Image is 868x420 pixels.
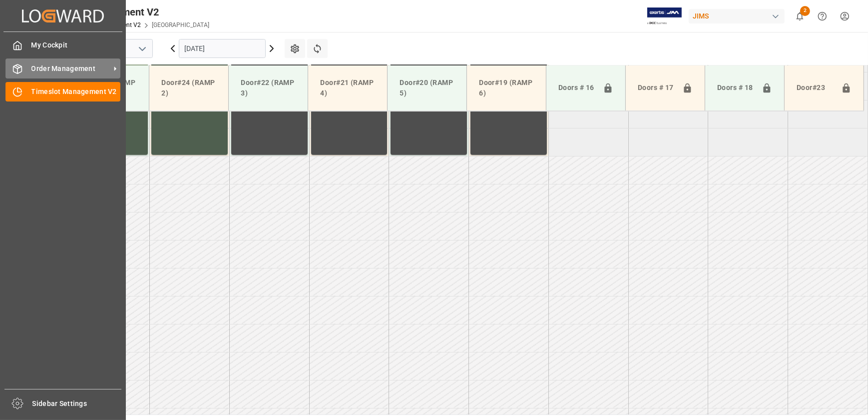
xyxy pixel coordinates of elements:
[157,73,220,102] div: Door#24 (RAMP 2)
[31,40,121,50] span: My Cockpit
[793,78,837,97] div: Door#23
[554,78,599,97] div: Doors # 16
[689,9,785,23] div: JIMS
[789,5,811,27] button: show 2 new notifications
[134,41,149,56] button: open menu
[31,63,110,74] span: Order Management
[647,7,682,25] img: Exertis%20JAM%20-%20Email%20Logo.jpg_1722504956.jpg
[689,6,789,25] button: JIMS
[31,86,121,97] span: Timeslot Management V2
[811,5,834,27] button: Help Center
[5,82,120,101] a: Timeslot Management V2
[5,35,120,55] a: My Cockpit
[713,78,758,97] div: Doors # 18
[316,73,379,102] div: Door#21 (RAMP 4)
[800,6,810,16] span: 2
[43,4,209,19] div: Timeslot Management V2
[237,73,300,102] div: Door#22 (RAMP 3)
[396,73,458,102] div: Door#20 (RAMP 5)
[32,398,122,409] span: Sidebar Settings
[475,73,538,102] div: Door#19 (RAMP 6)
[634,78,678,97] div: Doors # 17
[179,39,266,58] input: DD.MM.YYYY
